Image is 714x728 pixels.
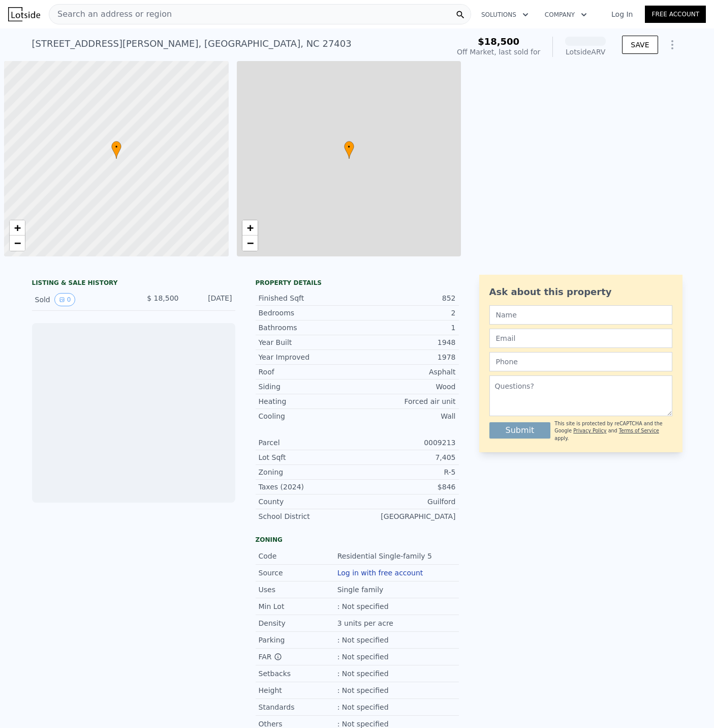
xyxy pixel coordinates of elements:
[357,438,456,448] div: 0009213
[111,141,121,159] div: •
[259,367,357,377] div: Roof
[259,551,337,561] div: Code
[337,551,434,561] div: Residential Single-family 5
[14,237,21,249] span: −
[337,585,386,595] div: Single family
[259,308,357,318] div: Bedrooms
[246,221,253,234] span: +
[357,323,456,333] div: 1
[337,668,391,679] div: : Not specified
[554,420,672,442] div: This site is protected by reCAPTCHA and the Google and apply.
[478,36,519,47] span: $18,500
[344,142,354,152] span: •
[645,6,706,23] a: Free Account
[357,482,456,492] div: $846
[457,47,540,57] div: Off Market, last sold for
[357,452,456,462] div: 7,405
[573,428,606,433] a: Privacy Policy
[10,220,25,236] a: Zoom in
[259,585,337,595] div: Uses
[619,428,659,433] a: Terms of Service
[10,236,25,251] a: Zoom out
[337,702,391,712] div: : Not specified
[337,601,391,611] div: : Not specified
[259,601,337,611] div: Min Lot
[662,35,682,55] button: Show Options
[259,685,337,695] div: Height
[357,367,456,377] div: Asphalt
[259,635,337,645] div: Parking
[32,37,352,51] div: [STREET_ADDRESS][PERSON_NAME] , [GEOGRAPHIC_DATA] , NC 27403
[256,536,459,544] div: Zoning
[259,702,337,712] div: Standards
[357,308,456,318] div: 2
[256,279,459,287] div: Property details
[242,220,258,236] a: Zoom in
[489,305,672,325] input: Name
[259,411,357,421] div: Cooling
[357,497,456,507] div: Guilford
[259,452,357,462] div: Lot Sqft
[8,7,40,21] img: Lotside
[357,411,456,421] div: Wall
[259,497,357,507] div: County
[473,6,537,24] button: Solutions
[187,293,232,306] div: [DATE]
[259,511,357,521] div: School District
[357,396,456,406] div: Forced air unit
[337,618,395,628] div: 3 units per acre
[259,438,357,448] div: Parcel
[259,323,357,333] div: Bathrooms
[599,9,645,19] a: Log In
[14,221,21,234] span: +
[565,47,606,57] div: Lotside ARV
[357,467,456,477] div: R-5
[49,8,172,20] span: Search an address or region
[246,237,253,249] span: −
[259,293,357,303] div: Finished Sqft
[259,482,357,492] div: Taxes (2024)
[337,635,391,645] div: : Not specified
[622,36,658,54] button: SAVE
[32,279,235,289] div: LISTING & SALE HISTORY
[259,382,357,392] div: Siding
[344,141,354,159] div: •
[54,293,76,306] button: View historical data
[337,652,391,662] div: : Not specified
[259,467,357,477] div: Zoning
[259,568,337,578] div: Source
[147,294,178,302] span: $ 18,500
[259,396,357,406] div: Heating
[357,293,456,303] div: 852
[111,142,121,152] span: •
[259,618,337,628] div: Density
[357,352,456,362] div: 1978
[357,511,456,521] div: [GEOGRAPHIC_DATA]
[357,382,456,392] div: Wood
[259,652,337,662] div: FAR
[259,337,357,347] div: Year Built
[259,668,337,679] div: Setbacks
[35,293,126,306] div: Sold
[489,329,672,348] input: Email
[259,352,357,362] div: Year Improved
[337,685,391,695] div: : Not specified
[337,569,423,577] button: Log in with free account
[357,337,456,347] div: 1948
[489,352,672,371] input: Phone
[489,422,551,439] button: Submit
[537,6,595,24] button: Company
[489,285,672,299] div: Ask about this property
[242,236,258,251] a: Zoom out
